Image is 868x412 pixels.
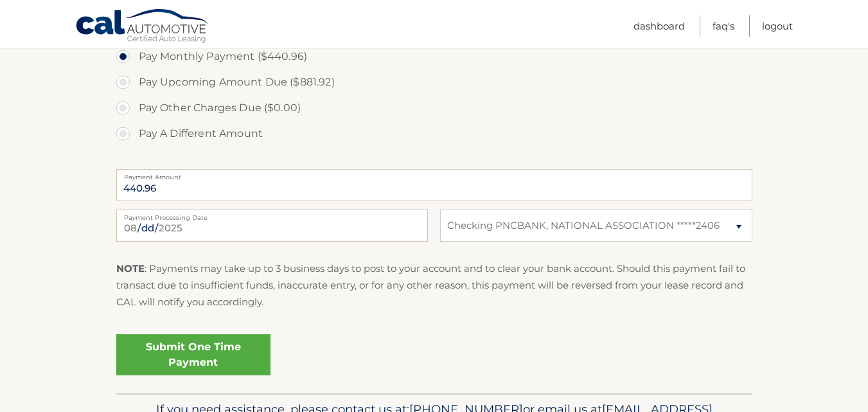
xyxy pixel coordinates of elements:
a: Logout [762,15,793,37]
input: Payment Date [116,210,428,242]
a: Submit One Time Payment [116,334,270,375]
a: Cal Automotive [75,8,210,46]
label: Pay A Different Amount [116,121,752,147]
p: : Payments may take up to 3 business days to post to your account and to clear your bank account.... [116,260,752,311]
label: Pay Other Charges Due ($0.00) [116,95,752,121]
a: FAQ's [713,15,734,37]
label: Payment Amount [116,169,752,179]
label: Pay Monthly Payment ($440.96) [116,44,752,69]
input: Payment Amount [116,169,752,201]
strong: NOTE [116,262,145,274]
label: Pay Upcoming Amount Due ($881.92) [116,69,752,95]
label: Payment Processing Date [116,210,428,220]
a: Dashboard [633,15,685,37]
